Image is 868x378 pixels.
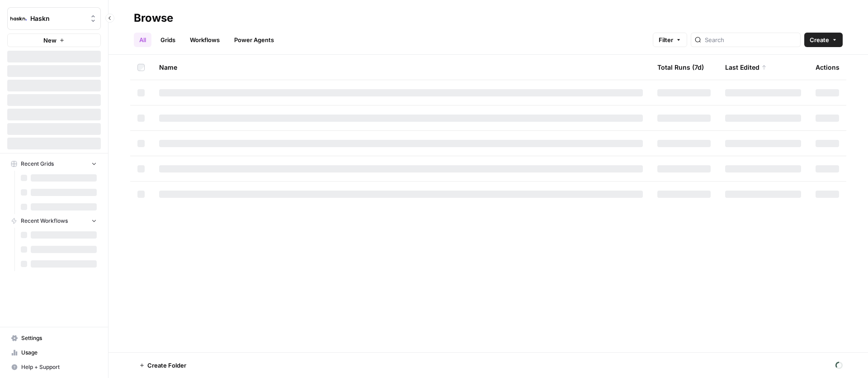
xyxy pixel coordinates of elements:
span: Create [810,35,829,44]
button: Create [804,33,843,47]
button: Recent Grids [7,157,101,171]
a: Workflows [184,33,225,47]
button: Create Folder [134,358,192,373]
a: Power Agents [229,33,279,47]
span: Help + Support [21,363,97,371]
button: Recent Workflows [7,214,101,228]
span: Haskn [30,14,85,23]
div: Name [159,55,643,80]
span: New [43,36,57,45]
button: Workspace: Haskn [7,7,101,30]
span: Usage [21,349,97,357]
a: Settings [7,331,101,345]
span: Recent Grids [21,160,54,168]
div: Browse [134,11,173,25]
a: Usage [7,345,101,360]
div: Actions [816,55,840,80]
div: Last Edited [725,55,767,80]
button: New [7,33,101,47]
span: Recent Workflows [21,217,68,225]
button: Help + Support [7,360,101,374]
span: Filter [659,35,673,44]
span: Create Folder [147,361,186,370]
span: Settings [21,334,97,342]
div: Total Runs (7d) [657,55,704,80]
a: All [134,33,151,47]
button: Filter [653,33,687,47]
a: Grids [155,33,181,47]
input: Search [705,35,797,44]
img: Haskn Logo [10,10,27,27]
